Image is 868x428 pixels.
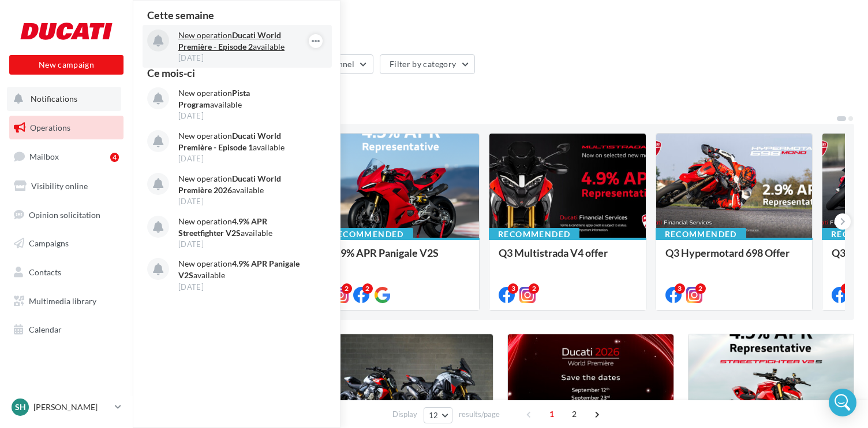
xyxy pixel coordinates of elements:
[529,283,539,294] div: 2
[29,296,96,306] span: Multimedia library
[147,110,836,119] div: 6 operations recommended by your brand
[147,19,854,36] div: Marketing operations
[31,181,88,191] span: Visibility online
[29,152,59,161] span: Mailbox
[459,409,500,420] span: results/page
[30,123,70,132] span: Operations
[424,407,453,423] button: 12
[110,153,119,162] div: 4
[29,209,100,219] span: Opinion solicitation
[665,247,803,270] div: Q3 Hypermotard 698 Offer
[7,144,126,169] a: Mailbox4
[29,267,61,277] span: Contacts
[7,260,126,285] a: Contacts
[7,87,121,111] button: Notifications
[508,283,518,294] div: 3
[362,283,373,294] div: 2
[33,401,110,413] p: [PERSON_NAME]
[656,228,746,241] div: Recommended
[829,389,856,416] div: Open Intercom Messenger
[7,174,126,198] a: Visibility online
[29,238,69,248] span: Campaigns
[9,55,124,75] button: New campaign
[429,411,439,420] span: 12
[9,396,124,418] a: SH [PERSON_NAME]
[380,54,475,74] button: Filter by category
[841,283,851,294] div: 3
[332,247,470,270] div: 4.9% APR Panigale V2S
[489,228,579,241] div: Recommended
[7,116,126,140] a: Operations
[342,283,352,294] div: 2
[7,231,126,256] a: Campaigns
[675,283,685,294] div: 3
[31,94,77,104] span: Notifications
[7,289,126,313] a: Multimedia library
[695,283,706,294] div: 2
[392,409,417,420] span: Display
[323,228,413,241] div: Recommended
[565,405,583,423] span: 2
[29,324,62,334] span: Calendar
[542,405,561,423] span: 1
[15,401,26,413] span: SH
[499,247,637,270] div: Q3 Multistrada V4 offer
[7,203,126,227] a: Opinion solicitation
[7,318,126,342] a: Calendar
